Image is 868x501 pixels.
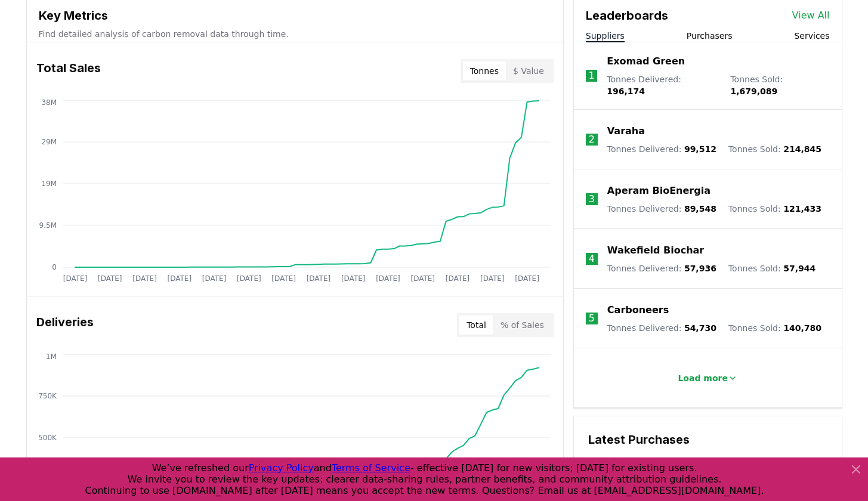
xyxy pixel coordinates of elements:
[493,316,551,335] button: % of Sales
[589,311,595,326] p: 5
[41,98,57,107] tspan: 38M
[376,274,400,283] tspan: [DATE]
[459,316,493,335] button: Total
[607,243,704,258] a: Wakefield Biochar
[445,274,469,283] tspan: [DATE]
[668,366,747,390] button: Load more
[39,28,551,40] p: Find detailed analysis of carbon removal data through time.
[97,274,122,283] tspan: [DATE]
[271,274,296,283] tspan: [DATE]
[783,323,821,333] span: 140,780
[586,30,625,42] button: Suppliers
[41,180,57,188] tspan: 19M
[410,274,435,283] tspan: [DATE]
[167,274,191,283] tspan: [DATE]
[684,204,716,214] span: 89,548
[39,221,56,230] tspan: 9.5M
[36,313,94,337] h3: Deliveries
[39,7,551,24] h3: Key Metrics
[607,54,685,69] a: Exomad Green
[202,274,226,283] tspan: [DATE]
[783,264,816,273] span: 57,944
[41,138,57,146] tspan: 29M
[607,184,711,198] a: Aperam BioEnergia
[38,392,57,400] tspan: 750K
[341,274,365,283] tspan: [DATE]
[38,434,57,442] tspan: 500K
[607,203,716,215] p: Tonnes Delivered :
[589,132,595,147] p: 2
[792,8,830,23] a: View All
[63,274,87,283] tspan: [DATE]
[607,262,716,274] p: Tonnes Delivered :
[36,59,101,83] h3: Total Sales
[132,274,157,283] tspan: [DATE]
[306,274,330,283] tspan: [DATE]
[515,274,539,283] tspan: [DATE]
[506,61,551,81] button: $ Value
[783,144,821,154] span: 214,845
[728,203,821,215] p: Tonnes Sold :
[684,264,716,273] span: 57,936
[730,73,829,97] p: Tonnes Sold :
[463,61,506,81] button: Tonnes
[687,30,733,42] button: Purchasers
[607,73,718,97] p: Tonnes Delivered :
[480,274,505,283] tspan: [DATE]
[607,124,645,138] a: Varaha
[237,274,261,283] tspan: [DATE]
[46,352,57,361] tspan: 1M
[684,323,716,333] span: 54,730
[678,372,728,384] p: Load more
[589,252,595,266] p: 4
[730,86,777,96] span: 1,679,089
[607,86,645,96] span: 196,174
[728,143,821,155] p: Tonnes Sold :
[607,322,716,334] p: Tonnes Delivered :
[783,204,821,214] span: 121,433
[588,431,827,449] h3: Latest Purchases
[607,303,669,317] a: Carboneers
[794,30,829,42] button: Services
[684,144,716,154] span: 99,512
[607,143,716,155] p: Tonnes Delivered :
[52,263,57,271] tspan: 0
[728,262,816,274] p: Tonnes Sold :
[586,7,668,24] h3: Leaderboards
[589,192,595,206] p: 3
[588,69,594,83] p: 1
[728,322,821,334] p: Tonnes Sold :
